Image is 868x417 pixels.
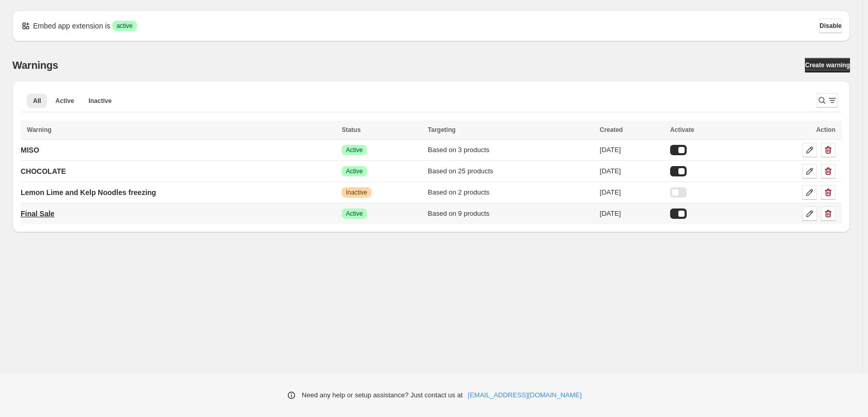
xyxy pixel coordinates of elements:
div: [DATE] [600,187,664,198]
h2: Warnings [12,59,58,71]
span: Action [816,126,835,133]
span: active [116,22,132,30]
div: [DATE] [600,145,664,155]
span: Active [346,146,363,154]
div: Based on 25 products [428,166,594,176]
span: Inactive [88,97,112,105]
div: Based on 2 products [428,187,594,198]
p: Final Sale [21,209,54,219]
span: Active [346,167,363,175]
div: [DATE] [600,209,664,219]
a: Final Sale [21,205,54,222]
p: CHOCOLATE [21,166,66,176]
a: Lemon Lime and Kelp Noodles freezing [21,184,156,201]
p: MISO [21,145,39,155]
span: Active [55,97,74,105]
div: Based on 3 products [428,145,594,155]
a: MISO [21,142,39,158]
span: Create warning [805,61,850,69]
a: [EMAIL_ADDRESS][DOMAIN_NAME] [468,390,582,400]
span: Disable [819,22,842,30]
button: Search and filter results [817,93,838,108]
span: Status [342,126,361,133]
div: [DATE] [600,166,664,176]
span: Activate [670,126,694,133]
p: Lemon Lime and Kelp Noodles freezing [21,187,156,198]
p: Embed app extension is [33,21,110,31]
span: Created [600,126,623,133]
span: All [33,97,41,105]
span: Warning [27,126,52,133]
button: Disable [819,19,842,33]
span: Active [346,210,363,218]
a: Create warning [805,58,850,72]
span: Targeting [428,126,456,133]
div: Based on 9 products [428,209,594,219]
span: Inactive [346,188,367,197]
a: CHOCOLATE [21,163,66,180]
